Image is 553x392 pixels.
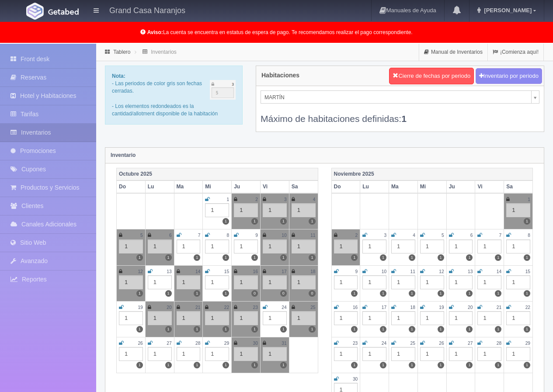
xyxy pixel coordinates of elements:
label: 1 [280,254,287,261]
div: 1 [362,239,386,253]
small: 4 [313,197,316,202]
div: 1 [119,239,143,253]
small: 24 [282,305,286,310]
label: 1 [194,326,200,333]
label: 1 [495,326,501,333]
small: 7 [198,233,201,238]
h4: Habitaciones [261,72,299,79]
small: 14 [497,269,501,274]
small: 29 [525,341,530,346]
div: 1 [420,347,444,361]
div: 1 [177,347,201,361]
label: 1 [438,290,444,297]
small: 16 [253,269,258,274]
div: 1 [506,239,530,253]
small: 8 [528,233,530,238]
th: Vi [260,180,289,193]
div: 1 [205,347,229,361]
div: 1 [119,275,143,289]
th: Do [117,180,146,193]
div: 1 [234,347,258,361]
small: 5 [442,233,444,238]
label: 1 [194,290,200,297]
span: [PERSON_NAME] [482,7,532,14]
small: 8 [226,233,229,238]
div: 1 [263,275,287,289]
small: 28 [195,341,200,346]
small: 28 [497,341,501,346]
div: 1 [177,239,201,253]
small: 23 [253,305,258,310]
label: 1 [223,290,229,297]
span: MARTÍN [264,91,528,104]
div: 1 [234,239,258,253]
div: 1 [148,239,172,253]
small: 23 [353,341,358,346]
a: Inventarios [151,49,177,55]
div: 1 [148,275,172,289]
div: 1 [177,311,201,325]
div: 1 [334,239,358,253]
div: 1 [506,203,530,217]
th: Noviembre 2025 [331,168,533,180]
th: Mi [417,180,446,193]
th: Lu [360,180,389,193]
label: 1 [223,326,229,333]
div: 1 [263,347,287,361]
small: 25 [310,305,315,310]
div: 1 [334,311,358,325]
small: 21 [195,305,200,310]
label: 1 [380,326,386,333]
small: 19 [439,305,444,310]
div: 1 [506,311,530,325]
label: 0 [280,290,287,297]
div: 1 [391,347,415,361]
a: ¡Comienza aquí! [488,44,543,61]
small: 14 [195,269,200,274]
small: 10 [282,233,286,238]
small: 24 [382,341,386,346]
div: 1 [477,275,501,289]
label: 1 [165,326,172,333]
small: 9 [255,233,258,238]
div: 1 [362,275,386,289]
small: 30 [253,341,258,346]
small: 2 [355,233,358,238]
label: 1 [380,290,386,297]
label: 1 [309,326,315,333]
label: 1 [380,254,386,261]
th: Do [331,180,360,193]
label: 1 [495,362,501,368]
label: 1 [524,290,530,297]
div: 1 [449,311,473,325]
label: 1 [466,326,473,333]
label: 1 [165,362,172,368]
label: 1 [351,254,358,261]
small: 31 [282,341,286,346]
label: 1 [251,362,258,368]
th: Ju [446,180,475,193]
small: 11 [410,269,415,274]
div: 1 [234,275,258,289]
th: Sa [289,180,318,193]
small: 22 [525,305,530,310]
label: 1 [194,254,200,261]
div: 1 [334,275,358,289]
div: 1 [391,311,415,325]
div: 1 [506,275,530,289]
img: Getabed [48,8,79,15]
small: 7 [499,233,502,238]
div: 1 [234,203,258,217]
label: 1 [466,254,473,261]
div: 1 [477,311,501,325]
label: 1 [524,218,530,225]
label: 1 [165,254,172,261]
label: 1 [409,362,415,368]
b: 1 [401,114,407,124]
div: 1 [263,239,287,253]
div: 1 [263,203,287,217]
label: 1 [280,218,287,225]
label: 1 [165,290,172,297]
label: 1 [524,362,530,368]
small: 27 [468,341,473,346]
